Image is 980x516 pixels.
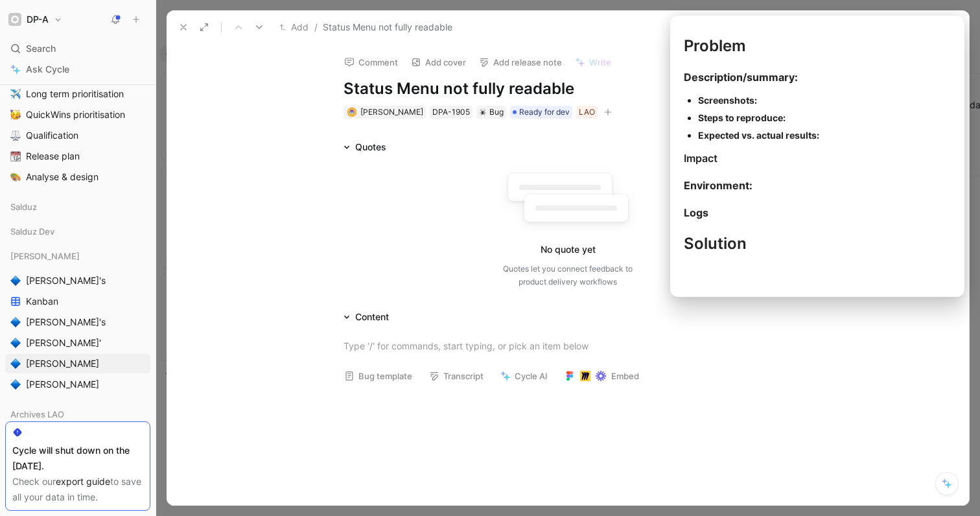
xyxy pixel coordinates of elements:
[405,53,472,71] button: Add cover
[5,312,150,332] a: 🔷[PERSON_NAME]'s
[314,19,318,35] span: /
[589,56,611,68] span: Write
[8,356,23,371] button: 🔷
[473,53,568,71] button: Add release note
[355,309,389,325] div: Content
[10,200,37,213] span: Salduz
[26,357,99,370] span: [PERSON_NAME]
[519,106,570,119] span: Ready for dev
[423,367,489,385] button: Transcript
[5,333,150,353] a: 🔷[PERSON_NAME]'
[26,41,56,56] span: Search
[8,377,23,392] button: 🔷
[10,172,21,182] img: 🎨
[8,86,23,102] button: ✈️
[5,197,150,217] div: Salduz
[5,197,150,220] div: Salduz
[26,378,99,391] span: [PERSON_NAME]
[8,128,23,143] button: ⚖️
[569,53,617,71] button: Write
[5,375,150,394] a: 🔷[PERSON_NAME]
[8,314,23,330] button: 🔷
[355,139,386,155] div: Quotes
[26,108,125,121] span: QuickWins prioritisation
[12,474,143,505] div: Check our to save all your data in time.
[8,335,23,351] button: 🔷
[8,273,23,288] button: 🔷
[5,271,150,290] a: 🔷[PERSON_NAME]'s
[8,169,23,185] button: 🎨
[10,130,21,141] img: ⚖️
[5,405,150,424] div: Archives LAO
[5,167,150,187] a: 🎨Analyse & design
[5,84,150,104] a: ✈️Long term prioritisation
[5,39,150,58] div: Search
[684,179,752,192] strong: Environment:
[10,110,21,120] img: 🥳
[510,106,572,119] div: Ready for dev
[5,405,150,428] div: Archives LAO
[8,13,21,26] img: DP-A
[670,139,755,155] button: No recommendation
[684,29,951,63] h1: Problem
[26,88,124,100] span: Long term prioritisation
[348,108,355,115] img: avatar
[5,246,150,394] div: [PERSON_NAME]🔷[PERSON_NAME]'sKanban🔷[PERSON_NAME]'s🔷[PERSON_NAME]'🔷[PERSON_NAME]🔷[PERSON_NAME]
[684,71,798,84] strong: Description/summary:
[10,408,64,421] span: Archives LAO
[338,309,394,325] div: Content
[698,130,819,141] strong: Expected vs. actual results:
[26,336,101,349] span: [PERSON_NAME]'
[26,150,80,163] span: Release plan
[5,10,65,29] button: DP-ADP-A
[26,170,99,183] span: Analyse & design
[559,367,645,385] button: Embed
[26,274,106,287] span: [PERSON_NAME]'s
[10,89,21,99] img: ✈️
[5,292,150,311] a: Kanban
[26,295,58,308] span: Kanban
[276,19,312,35] button: Add
[26,316,106,329] span: [PERSON_NAME]'s
[338,53,404,71] button: Comment
[10,338,21,348] img: 🔷
[56,476,110,487] a: export guide
[26,62,69,77] span: Ask Cycle
[5,105,150,124] a: 🥳QuickWins prioritisation
[26,129,78,142] span: Qualification
[8,107,23,123] button: 🥳
[432,106,470,119] div: DPA-1905
[5,354,150,373] a: 🔷[PERSON_NAME]
[10,379,21,390] img: 🔷
[8,148,23,164] button: 📆
[476,106,506,119] div: 🕷️Bug
[698,112,786,123] strong: Steps to reproduce:
[5,222,150,245] div: Salduz Dev
[10,250,80,263] span: [PERSON_NAME]
[338,367,418,385] button: Bug template
[479,106,504,119] div: Bug
[5,60,150,79] a: Ask Cycle
[10,225,54,238] span: Salduz Dev
[338,139,391,155] div: Quotes
[10,317,21,327] img: 🔷
[323,19,452,35] span: Status Menu not fully readable
[5,126,150,145] a: ⚖️Qualification
[698,95,757,106] strong: Screenshots:
[684,206,708,219] strong: Logs
[579,106,595,119] div: LAO
[5,147,150,166] a: 📆Release plan
[503,263,633,288] div: Quotes let you connect feedback to product delivery workflows
[684,145,951,171] h3: Impact
[10,151,21,161] img: 📆
[344,78,792,99] h1: Status Menu not fully readable
[684,227,951,261] h1: Solution
[495,367,554,385] button: Cycle AI
[541,242,596,257] div: No quote yet
[27,14,49,25] h1: DP-A
[10,358,21,369] img: 🔷
[5,246,150,266] div: [PERSON_NAME]
[12,443,143,474] div: Cycle will shut down on the [DATE].
[10,276,21,286] img: 🔷
[360,107,423,117] span: [PERSON_NAME]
